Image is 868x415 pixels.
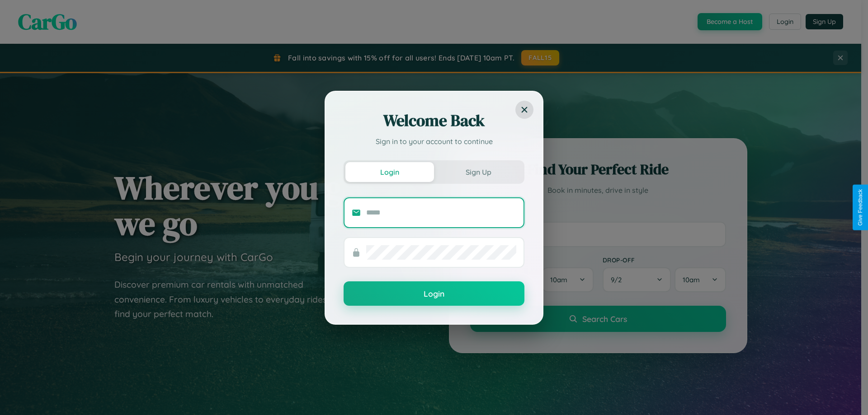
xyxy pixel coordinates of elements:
[344,136,524,147] p: Sign in to your account to continue
[434,162,523,182] button: Sign Up
[344,110,524,131] h2: Welcome Back
[857,189,863,226] div: Give Feedback
[345,162,434,182] button: Login
[344,281,524,306] button: Login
